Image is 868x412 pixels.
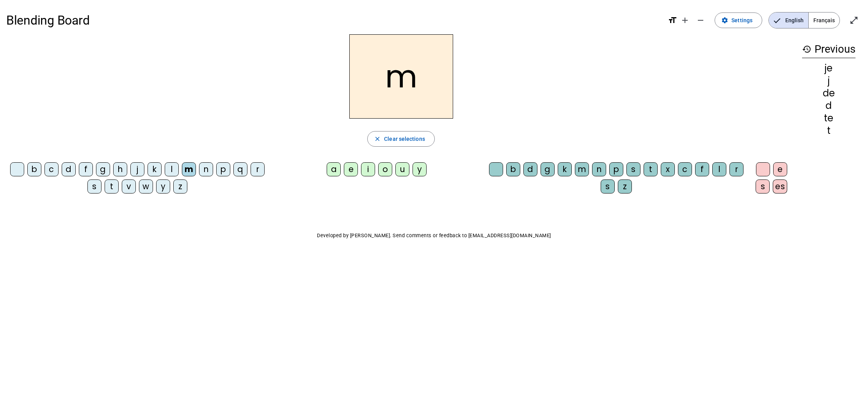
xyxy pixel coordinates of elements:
[6,231,862,240] p: Developed by [PERSON_NAME]. Send comments or feedback to [EMAIL_ADDRESS][DOMAIN_NAME]
[199,162,213,176] div: n
[721,17,728,24] mat-icon: settings
[695,162,709,176] div: f
[712,162,726,176] div: l
[413,162,427,176] div: y
[327,162,341,176] div: a
[523,162,537,176] div: d
[802,89,856,98] div: de
[122,179,136,194] div: v
[96,162,110,176] div: g
[44,162,59,176] div: c
[661,162,675,176] div: x
[130,162,144,176] div: j
[769,12,808,28] span: English
[693,12,708,28] button: Decrease font size
[558,162,572,176] div: k
[182,162,196,176] div: m
[626,162,640,176] div: s
[592,162,606,176] div: n
[367,131,435,147] button: Clear selections
[756,179,770,194] div: s
[251,162,265,176] div: r
[575,162,589,176] div: m
[374,135,381,142] mat-icon: close
[809,12,840,28] span: Français
[62,162,76,176] div: d
[678,162,692,176] div: c
[731,16,752,25] span: Settings
[802,126,856,135] div: t
[802,76,856,85] div: j
[802,114,856,123] div: te
[773,162,787,176] div: e
[768,12,840,28] mat-button-toggle-group: Language selection
[618,179,632,194] div: z
[148,162,162,176] div: k
[696,16,705,25] mat-icon: remove
[677,12,693,28] button: Increase font size
[361,162,375,176] div: i
[802,101,856,110] div: d
[609,162,623,176] div: p
[156,179,170,194] div: y
[87,179,101,194] div: s
[715,12,762,28] button: Settings
[849,16,859,25] mat-icon: open_in_full
[165,162,179,176] div: l
[395,162,409,176] div: u
[384,134,425,144] span: Clear selections
[139,179,153,194] div: w
[802,44,811,54] mat-icon: history
[506,162,520,176] div: b
[802,64,856,73] div: je
[846,12,862,28] button: Enter full screen
[173,179,187,194] div: z
[378,162,392,176] div: o
[79,162,93,176] div: f
[802,41,856,58] h3: Previous
[113,162,127,176] div: h
[773,179,787,194] div: es
[6,8,662,33] h1: Blending Board
[644,162,658,176] div: t
[349,34,453,119] h2: m
[729,162,743,176] div: r
[668,16,677,25] mat-icon: format_size
[216,162,230,176] div: p
[27,162,41,176] div: b
[105,179,119,194] div: t
[344,162,358,176] div: e
[233,162,247,176] div: q
[601,179,615,194] div: s
[541,162,555,176] div: g
[680,16,690,25] mat-icon: add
